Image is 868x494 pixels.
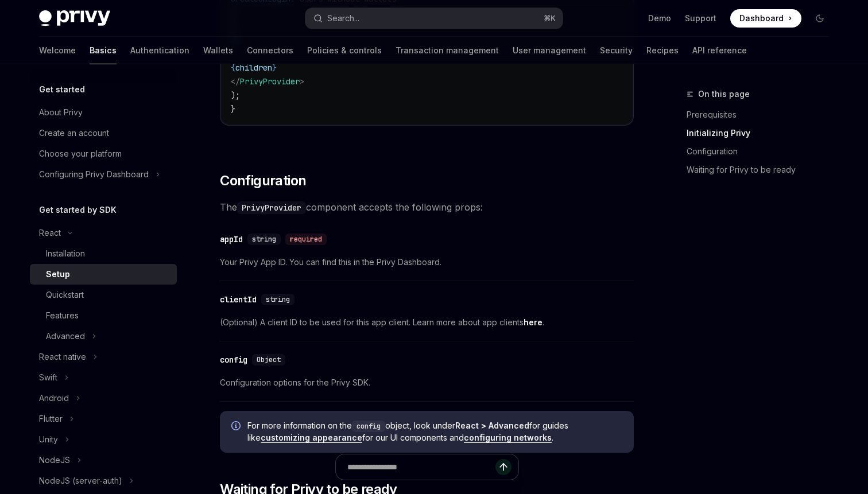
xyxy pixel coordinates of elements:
img: dark logo [39,10,110,26]
a: Policies & controls [307,37,382,64]
div: About Privy [39,106,83,119]
button: Toggle React native section [30,347,177,367]
a: Choose your platform [30,143,177,164]
a: Security [600,37,633,64]
div: Configuring Privy Dashboard [39,168,149,181]
span: string [252,235,276,244]
a: Transaction management [396,37,499,64]
h5: Get started by SDK [39,203,117,217]
button: Toggle Android section [30,388,177,409]
span: ); [231,90,240,100]
div: Search... [327,11,359,25]
a: Quickstart [30,285,177,305]
button: Toggle React section [30,223,177,243]
span: Object [257,355,281,364]
div: NodeJS (server-auth) [39,474,122,488]
button: Toggle Advanced section [30,326,177,347]
a: Wallets [203,37,233,64]
a: Setup [30,264,177,285]
a: Dashboard [730,9,801,28]
div: React [39,226,61,240]
a: Demo [648,13,671,24]
div: appId [220,234,243,245]
a: Prerequisites [687,106,838,124]
div: Flutter [39,412,63,426]
a: Initializing Privy [687,124,838,142]
span: string [266,295,290,304]
button: Open search [305,8,563,29]
span: Configuration [220,172,306,190]
span: </ [231,76,240,87]
button: Toggle Swift section [30,367,177,388]
a: User management [513,37,586,64]
div: Features [46,309,79,322]
button: Toggle Unity section [30,429,177,450]
span: } [272,63,277,73]
button: Toggle NodeJS (server-auth) section [30,470,177,491]
div: config [220,354,247,365]
strong: React > Advanced [455,421,529,430]
div: Advanced [46,329,85,343]
span: The component accepts the following props: [220,199,634,215]
a: Connectors [247,37,293,64]
a: About Privy [30,102,177,123]
button: Toggle Flutter section [30,409,177,429]
a: Configuration [687,142,838,161]
div: NodeJS [39,453,70,467]
div: Create an account [39,126,109,140]
div: required [285,234,327,245]
button: Send message [495,459,511,475]
button: Toggle Configuring Privy Dashboard section [30,164,177,185]
a: Recipes [646,37,679,64]
a: Basics [90,37,117,64]
a: Create an account [30,123,177,143]
div: Setup [46,267,70,281]
a: here [524,317,542,328]
div: Quickstart [46,288,84,302]
button: Toggle NodeJS section [30,450,177,470]
div: Unity [39,433,58,446]
h5: Get started [39,83,85,96]
div: Installation [46,247,85,260]
span: Your Privy App ID. You can find this in the Privy Dashboard. [220,255,634,269]
span: Dashboard [739,13,784,24]
code: config [352,421,385,432]
span: > [300,76,304,87]
span: (Optional) A client ID to be used for this app client. Learn more about app clients . [220,316,634,329]
span: Configuration options for the Privy SDK. [220,376,634,390]
a: customizing appearance [261,433,362,443]
a: API reference [692,37,747,64]
a: Authentication [130,37,189,64]
button: Toggle dark mode [811,9,829,28]
span: } [231,104,235,114]
svg: Info [231,421,243,433]
div: clientId [220,294,257,305]
div: React native [39,350,86,364]
div: Android [39,391,69,405]
a: Support [685,13,716,24]
div: Swift [39,371,57,384]
span: { [231,63,235,73]
a: Welcome [39,37,76,64]
code: PrivyProvider [237,201,306,214]
span: On this page [698,87,750,101]
a: Waiting for Privy to be ready [687,161,838,179]
span: PrivyProvider [240,76,300,87]
span: ⌘ K [544,14,556,23]
input: Ask a question... [347,454,495,480]
a: configuring networks [464,433,552,443]
a: Installation [30,243,177,264]
span: children [235,63,272,73]
div: Choose your platform [39,147,122,161]
a: Features [30,305,177,326]
span: For more information on the object, look under for guides like for our UI components and . [247,420,622,444]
